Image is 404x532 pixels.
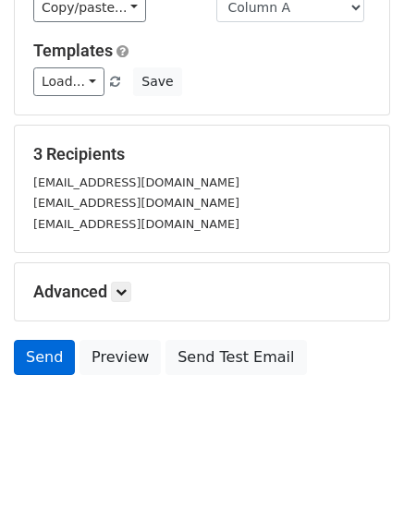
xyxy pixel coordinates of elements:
h5: 3 Recipients [33,144,371,164]
h5: Advanced [33,282,371,302]
a: Load... [33,67,104,96]
a: Preview [80,340,161,375]
a: Send Test Email [165,340,306,375]
button: Save [133,67,181,96]
small: [EMAIL_ADDRESS][DOMAIN_NAME] [33,217,239,231]
a: Send [14,340,75,375]
a: Templates [33,41,113,60]
small: [EMAIL_ADDRESS][DOMAIN_NAME] [33,175,239,189]
iframe: Chat Widget [312,443,404,532]
small: [EMAIL_ADDRESS][DOMAIN_NAME] [33,196,239,210]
